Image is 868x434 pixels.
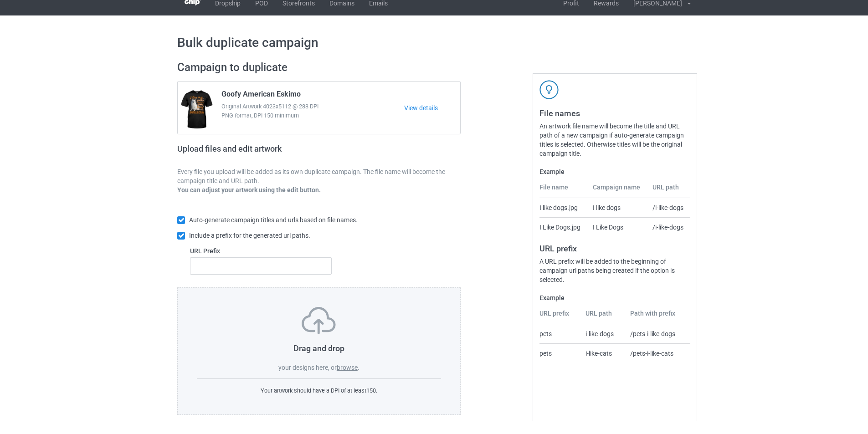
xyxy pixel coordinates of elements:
[588,183,648,198] th: Campaign name
[625,324,690,343] td: /pets-i-like-dogs
[647,198,690,217] td: /i-like-dogs
[261,387,377,394] span: Your artwork should have a DPI of at least 150 .
[588,217,648,237] td: I Like Dogs
[580,324,626,343] td: i-like-dogs
[539,257,690,284] div: A URL prefix will be added to the beginning of campaign url paths being created if the option is ...
[539,108,690,118] h3: File names
[177,144,347,161] h2: Upload files and edit artwork
[539,122,690,158] div: An artwork file name will become the title and URL path of a new campaign if auto-generate campai...
[539,167,690,176] label: Example
[358,364,360,371] span: .
[278,364,337,371] span: your designs here, or
[177,167,461,185] p: Every file you upload will be added as its own duplicate campaign. The file name will become the ...
[539,243,690,254] h3: URL prefix
[539,80,559,99] img: svg+xml;base64,PD94bWwgdmVyc2lvbj0iMS4wIiBlbmNvZGluZz0iVVRGLTgiPz4KPHN2ZyB3aWR0aD0iNDJweCIgaGVpZ2...
[539,217,587,237] td: I Like Dogs.jpg
[189,216,358,224] span: Auto-generate campaign titles and urls based on file names.
[337,364,358,371] label: browse
[177,186,321,194] b: You can adjust your artwork using the edit button.
[625,343,690,363] td: /pets-i-like-cats
[189,232,310,239] span: Include a prefix for the generated url paths.
[539,324,580,343] td: pets
[539,343,580,363] td: pets
[221,90,301,102] span: Goofy American Eskimo
[647,183,690,198] th: URL path
[580,343,626,363] td: i-like-cats
[190,246,332,255] label: URL Prefix
[221,111,404,120] span: PNG format, DPI 150 minimum
[404,103,460,112] a: View details
[647,217,690,237] td: /i-like-dogs
[625,309,690,324] th: Path with prefix
[221,102,404,111] span: Original Artwork 4023x5112 @ 288 DPI
[539,293,690,302] label: Example
[197,343,441,353] h3: Drag and drop
[539,183,587,198] th: File name
[177,61,461,75] h2: Campaign to duplicate
[177,35,691,51] h1: Bulk duplicate campaign
[580,309,626,324] th: URL path
[539,309,580,324] th: URL prefix
[302,307,336,334] img: svg+xml;base64,PD94bWwgdmVyc2lvbj0iMS4wIiBlbmNvZGluZz0iVVRGLTgiPz4KPHN2ZyB3aWR0aD0iNzVweCIgaGVpZ2...
[588,198,648,217] td: I like dogs
[539,198,587,217] td: I like dogs.jpg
